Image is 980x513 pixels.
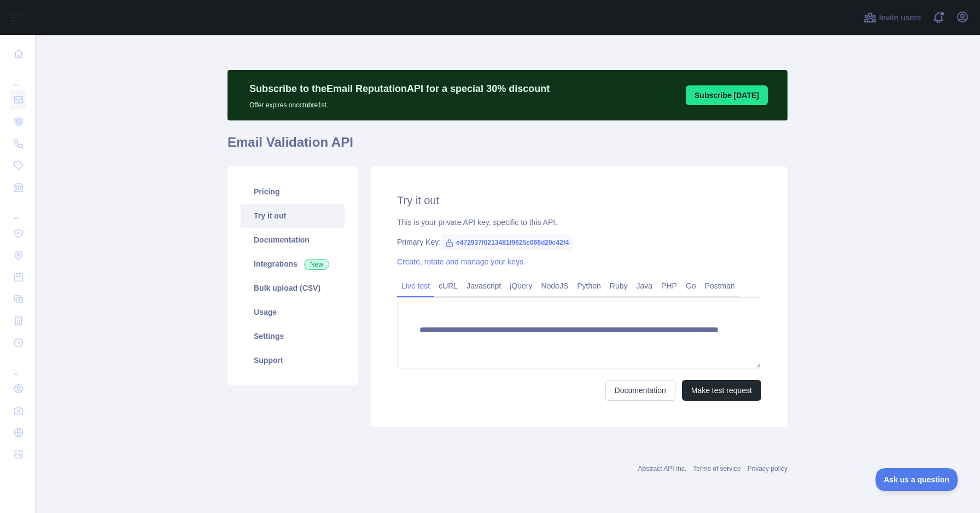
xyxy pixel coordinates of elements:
a: Pricing [241,180,345,204]
a: Python [573,277,605,295]
a: PHP [657,277,681,295]
a: Terms of service [693,465,740,472]
a: jQuery [505,277,536,295]
a: Usage [241,300,345,324]
h1: Email Validation API [227,134,787,160]
a: Abstract API Inc. [638,465,687,472]
p: Offer expires on octubre 1st. [249,96,550,109]
button: Invite users [861,9,923,26]
a: cURL [434,277,462,295]
a: NodeJS [536,277,573,295]
a: Java [632,277,657,295]
span: Invite users [879,11,921,24]
a: Privacy policy [748,465,787,472]
div: ... [9,66,26,88]
a: Documentation [241,228,345,252]
a: Javascript [462,277,505,295]
a: Bulk upload (CSV) [241,276,345,300]
div: Primary Key: [397,237,761,247]
a: Go [681,277,701,295]
a: Settings [241,324,345,348]
h2: Try it out [397,193,761,208]
div: ... [9,199,26,221]
button: Make test request [682,380,761,401]
div: ... [9,355,26,377]
a: Documentation [605,380,675,401]
iframe: Toggle Customer Support [876,468,958,491]
a: Try it out [241,204,345,228]
a: Live test [397,277,434,295]
a: Postman [701,277,739,295]
p: Subscribe to the Email Reputation API for a special 30 % discount [249,81,550,96]
a: Create, rotate and manage your keys [397,257,523,266]
div: This is your private API key, specific to this API. [397,217,761,228]
span: New [304,259,329,270]
button: Subscribe [DATE] [686,85,768,105]
a: Integrations New [241,252,345,276]
a: Support [241,348,345,372]
span: e472937f0213481f9625c066d20c42f4 [441,234,573,251]
a: Ruby [605,277,632,295]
